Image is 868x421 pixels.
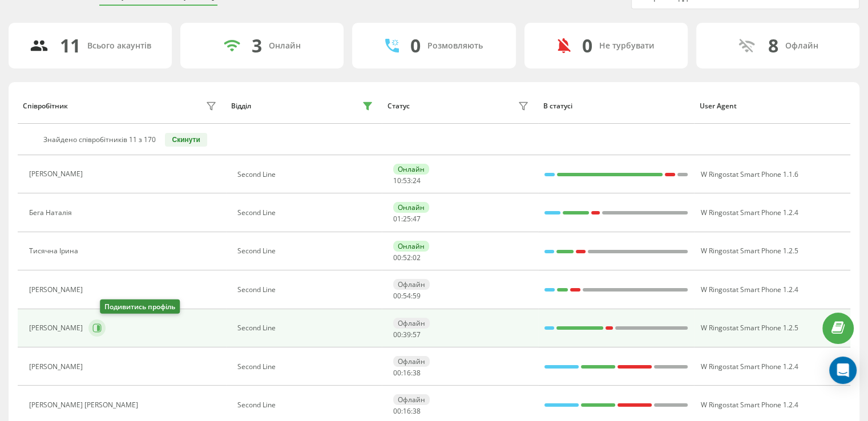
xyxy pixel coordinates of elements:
[413,214,421,224] span: 47
[393,279,430,290] div: Офлайн
[29,247,81,255] div: Тисячна Ірина
[252,35,262,56] div: 3
[413,406,421,416] span: 38
[403,291,411,301] span: 54
[165,133,207,147] button: Скинути
[427,41,483,51] div: Розмовляють
[237,324,376,332] div: Second Line
[29,209,75,217] div: Бега Наталія
[582,35,592,56] div: 0
[23,102,68,110] div: Співробітник
[393,331,421,339] div: : :
[393,369,421,377] div: : :
[700,285,798,294] span: W Ringostat Smart Phone 1.2.4
[393,406,401,416] span: 00
[29,401,141,409] div: [PERSON_NAME] [PERSON_NAME]
[403,176,411,185] span: 53
[393,164,429,175] div: Онлайн
[413,291,421,301] span: 59
[403,253,411,262] span: 52
[29,170,86,178] div: [PERSON_NAME]
[393,214,401,224] span: 01
[87,41,151,51] div: Всього акаунтів
[29,363,86,371] div: [PERSON_NAME]
[237,286,376,294] div: Second Line
[393,407,421,415] div: : :
[393,330,401,339] span: 00
[403,214,411,224] span: 25
[700,362,798,371] span: W Ringostat Smart Phone 1.2.4
[237,209,376,217] div: Second Line
[29,286,86,294] div: [PERSON_NAME]
[393,356,430,367] div: Офлайн
[403,368,411,378] span: 16
[237,401,376,409] div: Second Line
[393,318,430,329] div: Офлайн
[393,291,401,301] span: 00
[237,247,376,255] div: Second Line
[29,324,86,332] div: [PERSON_NAME]
[393,177,421,185] div: : :
[269,41,301,51] div: Онлайн
[413,176,421,185] span: 24
[60,35,80,56] div: 11
[393,253,401,262] span: 00
[393,292,421,300] div: : :
[410,35,421,56] div: 0
[768,35,778,56] div: 8
[785,41,818,51] div: Офлайн
[231,102,251,110] div: Відділ
[393,215,421,223] div: : :
[700,323,798,333] span: W Ringostat Smart Phone 1.2.5
[700,208,798,217] span: W Ringostat Smart Phone 1.2.4
[393,202,429,213] div: Онлайн
[393,241,429,252] div: Онлайн
[393,394,430,405] div: Офлайн
[700,169,798,179] span: W Ringostat Smart Phone 1.1.6
[403,330,411,339] span: 39
[393,254,421,262] div: : :
[700,102,845,110] div: User Agent
[599,41,655,51] div: Не турбувати
[829,357,857,384] div: Open Intercom Messenger
[237,171,376,179] div: Second Line
[43,136,156,144] div: Знайдено співробітників 11 з 170
[100,299,180,314] div: Подивитись профіль
[413,330,421,339] span: 57
[387,102,410,110] div: Статус
[403,406,411,416] span: 16
[543,102,689,110] div: В статусі
[237,363,376,371] div: Second Line
[393,176,401,185] span: 10
[413,368,421,378] span: 38
[700,400,798,410] span: W Ringostat Smart Phone 1.2.4
[700,246,798,256] span: W Ringostat Smart Phone 1.2.5
[393,368,401,378] span: 00
[413,253,421,262] span: 02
